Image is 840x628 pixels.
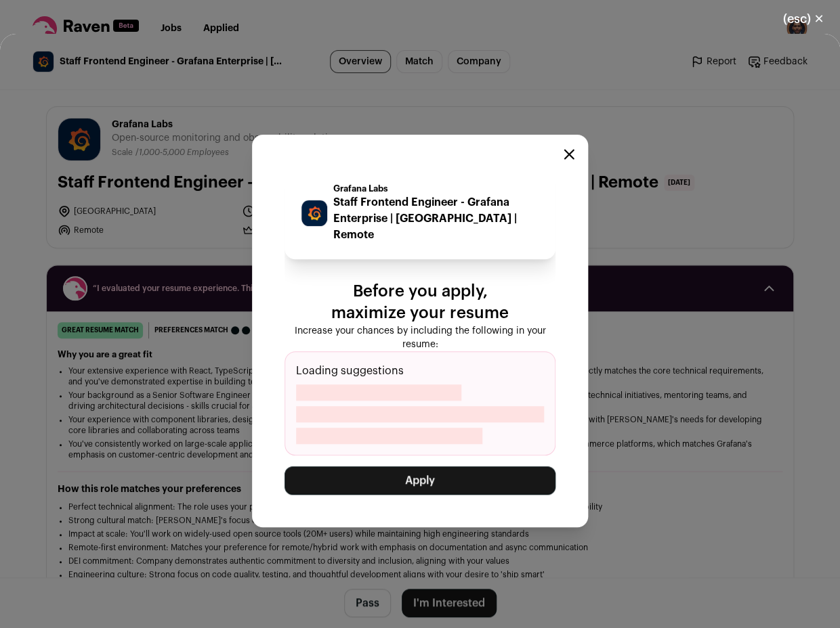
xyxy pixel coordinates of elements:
[333,194,539,243] p: Staff Frontend Engineer - Grafana Enterprise | [GEOGRAPHIC_DATA] | Remote
[285,466,555,495] button: Apply
[301,200,327,226] img: 21f8108c1379f438a9e437655320112b65e2fa2a1e81b6a9fc793ac4adf17025.jpg
[564,149,574,160] button: Close modal
[285,281,555,324] p: Before you apply, maximize your resume
[285,351,555,455] div: Loading suggestions
[767,4,840,34] button: Close modal
[285,324,555,351] p: Increase your chances by including the following in your resume:
[333,183,539,194] p: Grafana Labs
